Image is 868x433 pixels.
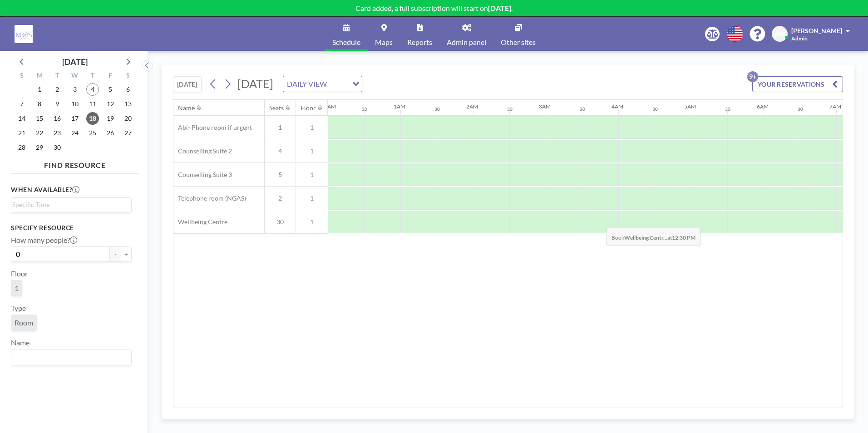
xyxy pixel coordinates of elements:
[330,78,347,90] input: Search for option
[285,78,329,90] span: DAILY VIEW
[31,70,49,82] div: M
[684,103,696,110] div: 5AM
[265,147,296,155] span: 4
[15,98,28,110] span: Sunday, September 7, 2025
[173,194,246,202] span: Telephone room (NGAS)
[15,318,33,327] span: Room
[11,157,139,170] h4: FIND RESOURCE
[11,338,30,347] label: Name
[178,104,195,112] div: Name
[434,106,440,112] div: 30
[321,103,336,110] div: 12AM
[110,246,121,262] button: -
[86,127,99,139] span: Thursday, September 25, 2025
[119,70,137,82] div: S
[652,106,658,112] div: 30
[86,112,99,125] span: Thursday, September 18, 2025
[672,234,695,241] b: 12:30 PM
[15,25,33,43] img: organization-logo
[33,83,46,96] span: Monday, September 1, 2025
[121,246,132,262] button: +
[51,112,64,125] span: Tuesday, September 16, 2025
[757,103,769,110] div: 6AM
[488,4,511,12] b: [DATE]
[296,123,328,132] span: 1
[15,127,28,139] span: Sunday, September 21, 2025
[607,228,700,246] span: Book at
[501,39,536,46] span: Other sites
[791,35,808,42] span: Admin
[173,76,202,92] button: [DATE]
[122,127,134,139] span: Saturday, September 27, 2025
[11,349,131,365] div: Search for option
[69,83,81,96] span: Wednesday, September 3, 2025
[12,200,126,210] input: Search for option
[11,269,28,278] label: Floor
[265,123,296,132] span: 1
[269,104,284,112] div: Seats
[104,83,117,96] span: Friday, September 5, 2025
[11,304,26,313] label: Type
[798,106,803,112] div: 30
[774,30,785,38] span: AW
[33,141,46,154] span: Monday, September 29, 2025
[86,83,99,96] span: Thursday, September 4, 2025
[49,70,66,82] div: T
[173,123,252,132] span: Abi- Phone room if urgent
[173,218,227,226] span: Wellbeing Centre
[296,147,328,155] span: 1
[407,39,432,46] span: Reports
[122,112,134,125] span: Saturday, September 20, 2025
[122,98,134,110] span: Saturday, September 13, 2025
[33,127,46,139] span: Monday, September 22, 2025
[265,171,296,179] span: 5
[33,112,46,125] span: Monday, September 15, 2025
[394,103,405,110] div: 1AM
[466,103,478,110] div: 2AM
[747,71,758,82] p: 9+
[104,127,117,139] span: Friday, September 26, 2025
[69,127,81,139] span: Wednesday, September 24, 2025
[33,98,46,110] span: Monday, September 8, 2025
[296,171,328,179] span: 1
[439,17,493,51] a: Admin panel
[86,98,99,110] span: Thursday, September 11, 2025
[624,234,667,241] b: Wellbeing Centr...
[507,106,513,112] div: 30
[11,236,77,245] label: How many people?
[173,147,232,155] span: Counselling Suite 2
[829,103,841,110] div: 7AM
[15,284,19,293] span: 1
[265,218,296,226] span: 30
[362,106,367,112] div: 30
[101,70,119,82] div: F
[69,112,81,125] span: Wednesday, September 17, 2025
[296,218,328,226] span: 1
[51,98,64,110] span: Tuesday, September 9, 2025
[66,70,84,82] div: W
[237,77,273,90] span: [DATE]
[400,17,439,51] a: Reports
[11,224,132,232] h3: Specify resource
[173,171,232,179] span: Counselling Suite 3
[84,70,101,82] div: T
[104,98,117,110] span: Friday, September 12, 2025
[752,76,843,92] button: YOUR RESERVATIONS9+
[296,194,328,202] span: 1
[447,39,486,46] span: Admin panel
[51,127,64,139] span: Tuesday, September 23, 2025
[375,39,393,46] span: Maps
[13,70,31,82] div: S
[791,27,842,34] span: [PERSON_NAME]
[580,106,585,112] div: 30
[301,104,316,112] div: Floor
[104,112,117,125] span: Friday, September 19, 2025
[15,141,28,154] span: Sunday, September 28, 2025
[283,76,362,92] div: Search for option
[332,39,360,46] span: Schedule
[325,17,368,51] a: Schedule
[539,103,551,110] div: 3AM
[11,198,131,212] div: Search for option
[62,55,88,68] div: [DATE]
[51,83,64,96] span: Tuesday, September 2, 2025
